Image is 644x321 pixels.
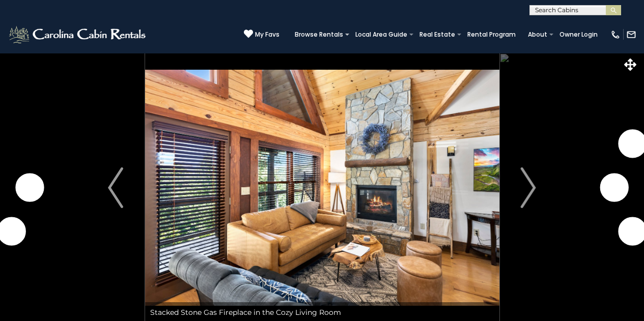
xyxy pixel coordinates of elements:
a: Rental Program [462,27,521,42]
a: About [523,27,552,42]
img: mail-regular-white.png [626,30,636,40]
a: My Favs [244,29,279,40]
a: Real Estate [414,27,460,42]
img: arrow [521,167,536,208]
a: Browse Rentals [290,27,348,42]
img: arrow [108,167,123,208]
span: My Favs [255,30,279,39]
a: Owner Login [554,27,603,42]
a: Local Area Guide [350,27,412,42]
img: White-1-2.png [8,24,149,45]
img: phone-regular-white.png [610,30,621,40]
